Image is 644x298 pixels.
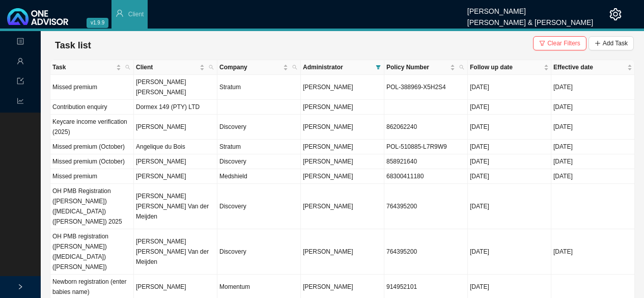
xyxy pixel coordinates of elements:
span: filter [376,65,381,70]
img: 2df55531c6924b55f21c4cf5d4484680-logo-light.svg [7,8,68,25]
td: 862062240 [384,115,468,140]
span: user [17,53,24,71]
span: Add Task [603,38,628,48]
td: [PERSON_NAME] [134,154,217,169]
td: POL-388969-X5H2S4 [384,75,468,100]
span: Task [52,62,114,72]
td: Stratum [217,140,301,154]
span: Client [136,62,198,72]
div: [PERSON_NAME] & [PERSON_NAME] [467,14,593,25]
span: Policy Number [386,62,448,72]
td: [DATE] [468,169,551,184]
td: Discovery [217,154,301,169]
span: search [207,60,216,74]
span: search [457,60,466,74]
span: [PERSON_NAME] [303,203,353,210]
span: filter [374,60,383,74]
span: [PERSON_NAME] [303,103,353,111]
td: 858921640 [384,154,468,169]
span: Task list [55,40,91,50]
td: [DATE] [468,229,551,275]
td: 68300411180 [384,169,468,184]
td: Missed premium [50,75,134,100]
span: search [123,60,132,74]
span: search [459,65,464,70]
button: Clear Filters [533,36,586,50]
span: line-chart [17,93,24,111]
td: [DATE] [551,140,635,154]
span: Effective date [553,62,625,72]
td: Missed premium [50,169,134,184]
td: [PERSON_NAME] [PERSON_NAME] [134,75,217,100]
td: [PERSON_NAME] [PERSON_NAME] Van der Meijden [134,184,217,229]
td: Discovery [217,115,301,140]
span: user [116,9,124,17]
th: Task [50,60,134,75]
td: Medshield [217,169,301,184]
td: [DATE] [551,115,635,140]
td: [DATE] [468,184,551,229]
span: [PERSON_NAME] [303,123,353,130]
td: Dormex 149 (PTY) LTD [134,100,217,115]
span: Clear Filters [547,38,580,48]
th: Follow up date [468,60,551,75]
td: [DATE] [468,154,551,169]
span: search [290,60,299,74]
span: filter [539,40,545,46]
td: Keycare income verification (2025) [50,115,134,140]
th: Client [134,60,217,75]
span: search [125,65,130,70]
td: [DATE] [468,100,551,115]
td: [DATE] [468,115,551,140]
td: Angelique du Bois [134,140,217,154]
span: [PERSON_NAME] [303,283,353,290]
td: [PERSON_NAME] [PERSON_NAME] Van der Meijden [134,229,217,275]
th: Policy Number [384,60,468,75]
span: Client [128,11,144,18]
td: [DATE] [551,75,635,100]
span: [PERSON_NAME] [303,143,353,150]
span: Follow up date [470,62,542,72]
td: Discovery [217,229,301,275]
td: Stratum [217,75,301,100]
td: [DATE] [551,154,635,169]
td: [DATE] [551,100,635,115]
td: [DATE] [468,75,551,100]
td: OH PMB registration ([PERSON_NAME]) ([MEDICAL_DATA]) ([PERSON_NAME]) [50,229,134,275]
td: Discovery [217,184,301,229]
span: setting [609,8,622,20]
span: Company [219,62,281,72]
td: [PERSON_NAME] [134,169,217,184]
span: import [17,73,24,91]
span: plus [595,40,601,46]
span: right [17,284,23,290]
span: v1.9.9 [87,18,108,28]
td: Missed premium (October) [50,154,134,169]
td: [DATE] [551,169,635,184]
span: profile [17,34,24,51]
td: POL-510885-L7R9W9 [384,140,468,154]
button: Add Task [589,36,634,50]
td: OH PMB Registration ([PERSON_NAME]) ([MEDICAL_DATA]) ([PERSON_NAME]) 2025 [50,184,134,229]
td: [DATE] [551,229,635,275]
th: Company [217,60,301,75]
td: 764395200 [384,229,468,275]
span: search [292,65,297,70]
td: [PERSON_NAME] [134,115,217,140]
span: [PERSON_NAME] [303,84,353,91]
td: Contribution enquiry [50,100,134,115]
div: [PERSON_NAME] [467,3,593,14]
span: [PERSON_NAME] [303,173,353,180]
span: [PERSON_NAME] [303,248,353,255]
span: search [209,65,214,70]
td: Missed premium (October) [50,140,134,154]
td: [DATE] [468,140,551,154]
span: [PERSON_NAME] [303,158,353,165]
td: 764395200 [384,184,468,229]
span: Administrator [303,62,372,72]
th: Effective date [551,60,635,75]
